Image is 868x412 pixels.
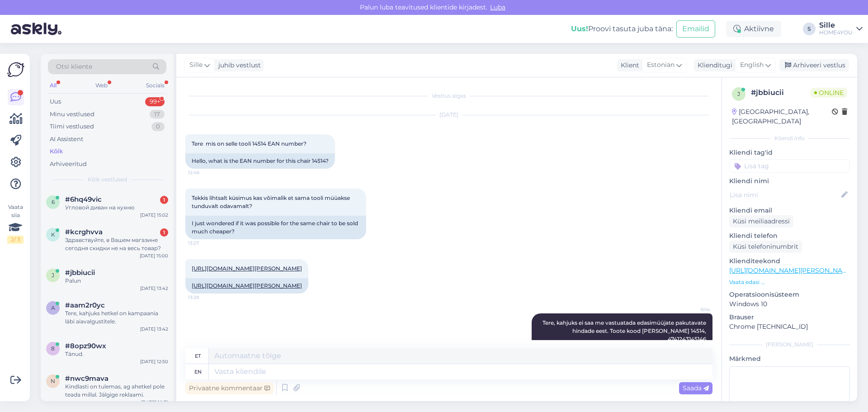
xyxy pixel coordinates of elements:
[65,195,102,204] span: #6hq49vic
[51,345,55,352] span: 8
[729,134,850,142] div: Kliendi info
[141,399,168,406] div: [DATE] 10:31
[729,313,850,322] p: Brauser
[185,382,274,394] div: Privaatne kommentaar
[65,236,168,252] div: Здравствуйте, в Вашем магазине сегодня скидки не на весь товар?
[729,206,850,215] p: Kliendi email
[487,3,508,11] span: Luba
[676,20,715,38] button: Emailid
[542,319,708,342] span: Tere, kahjuks ei saa me vastuatada edasimüüjate pakutavate hindade eest. Toote kood [PERSON_NAME]...
[192,265,302,272] a: [URL][DOMAIN_NAME][PERSON_NAME]
[7,236,24,244] div: 2 / 3
[65,374,108,383] span: #nwc9mava
[51,231,55,238] span: k
[65,277,168,285] div: Palun
[811,88,847,98] span: Online
[189,60,203,70] span: Sille
[737,90,740,97] span: j
[571,24,673,34] div: Proovi tasuta juba täna:
[729,176,850,186] p: Kliendi nimi
[215,61,261,70] div: juhib vestlust
[160,196,168,204] div: 1
[150,110,165,119] div: 17
[50,122,94,131] div: Tiimi vestlused
[188,169,222,176] span: 12:46
[50,135,83,144] div: AI Assistent
[751,87,811,98] div: # jbbiucii
[65,350,168,358] div: Tänud.
[779,59,849,71] div: Arhiveeri vestlus
[65,383,168,399] div: Kindlasti on tulemas, ag ahetkel pole teada millal. Jälgige reklaami.
[729,266,854,275] a: [URL][DOMAIN_NAME][PERSON_NAME]
[7,61,24,78] img: Askly Logo
[192,194,351,209] span: Tekkis lihtsalt küsimus kas võimalik et sama tooli müüakse tunduvalt odavamalt?
[192,140,307,147] span: Tere mis on selle tooli 14514 EAN number?
[819,29,853,36] div: HOME4YOU
[94,80,109,91] div: Web
[185,216,366,239] div: I just wondered if it was possible for the same chair to be sold much cheaper?
[185,153,335,169] div: Hello, what is the EAN number for this chair 14514?
[145,97,165,106] div: 99+
[65,204,168,212] div: Угловой диван на кухню
[617,61,639,70] div: Klient
[52,199,55,205] span: 6
[144,80,166,91] div: Socials
[729,354,850,364] p: Märkmed
[194,364,202,379] div: en
[188,294,222,301] span: 13:28
[729,290,850,299] p: Operatsioonisüsteem
[188,240,222,246] span: 13:27
[729,278,850,286] p: Vaata edasi ...
[51,304,55,311] span: a
[160,228,168,237] div: 1
[56,62,92,71] span: Otsi kliente
[729,341,850,349] div: [PERSON_NAME]
[185,111,712,119] div: [DATE]
[192,282,302,289] a: [URL][DOMAIN_NAME][PERSON_NAME]
[140,326,168,332] div: [DATE] 13:42
[729,148,850,157] p: Kliendi tag'id
[151,122,165,131] div: 0
[50,97,61,106] div: Uus
[683,384,709,392] span: Saada
[195,348,201,364] div: et
[729,299,850,309] p: Windows 10
[729,159,850,173] input: Lisa tag
[65,269,95,277] span: #jbbiucii
[726,21,781,37] div: Aktiivne
[51,378,55,384] span: n
[694,61,732,70] div: Klienditugi
[819,22,853,29] div: Sille
[819,22,863,36] a: SilleHOME4YOU
[65,342,106,350] span: #8opz90wx
[7,203,24,244] div: Vaata siia
[140,358,168,365] div: [DATE] 12:50
[50,160,87,169] div: Arhiveeritud
[50,110,94,119] div: Minu vestlused
[140,252,168,259] div: [DATE] 15:00
[140,212,168,218] div: [DATE] 15:02
[730,190,840,200] input: Lisa nimi
[140,285,168,292] div: [DATE] 13:42
[729,215,793,227] div: Küsi meiliaadressi
[65,301,105,309] span: #aam2r0yc
[729,241,802,253] div: Küsi telefoninumbrit
[65,228,103,236] span: #kcrghvva
[740,60,764,70] span: English
[48,80,58,91] div: All
[803,23,816,35] div: S
[729,256,850,266] p: Klienditeekond
[50,147,63,156] div: Kõik
[729,322,850,331] p: Chrome [TECHNICAL_ID]
[185,92,712,100] div: Vestlus algas
[729,231,850,241] p: Kliendi telefon
[571,24,588,33] b: Uus!
[732,107,832,126] div: [GEOGRAPHIC_DATA], [GEOGRAPHIC_DATA]
[65,309,168,326] div: Tere, kahjuks hetkel on kampaania läbi aiavalgustitele.
[647,60,675,70] span: Estonian
[52,272,54,279] span: j
[88,175,127,184] span: Kõik vestlused
[676,306,710,313] span: Sille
